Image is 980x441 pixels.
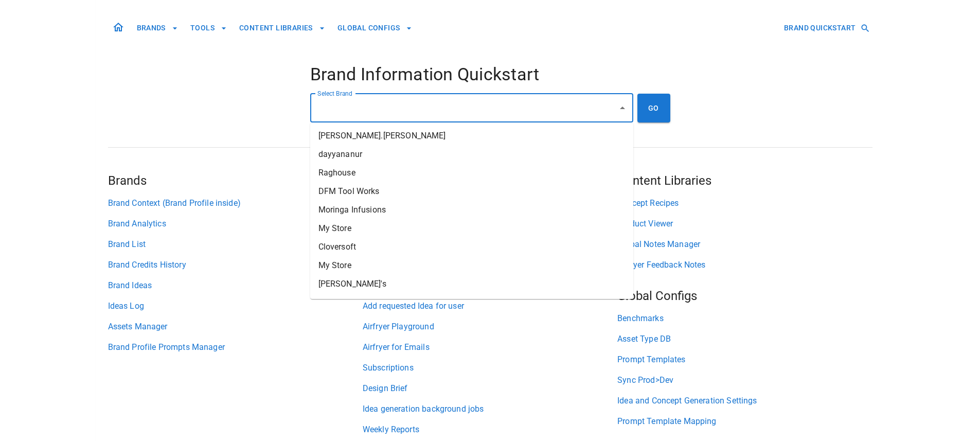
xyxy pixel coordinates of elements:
a: Brand Analytics [108,218,363,230]
a: Airfryer Playground [363,321,617,333]
a: Assets Manager [108,321,363,333]
a: Idea generation background jobs [363,403,617,415]
button: BRAND QUICKSTART [780,19,872,38]
li: Cloversoft [310,238,633,256]
button: BRANDS [133,19,182,38]
a: Airfryer for Emails [363,341,617,354]
a: Global Notes Manager [617,238,872,251]
button: GO [637,94,670,122]
a: Add requested Idea for user [363,300,617,312]
li: Heckin' Unicorn [310,293,633,312]
li: DFM Tool Works [310,182,633,201]
a: Concept Recipes [617,197,872,209]
button: TOOLS [186,19,231,38]
a: Asset Type DB [617,333,872,345]
label: Select Brand [317,89,352,98]
a: Brand Credits History [108,259,363,271]
li: dayyananur [310,145,633,164]
a: Ideas Log [108,300,363,312]
a: Idea and Concept Generation Settings [617,395,872,407]
a: Brand List [108,238,363,251]
h5: Brands [108,172,363,189]
a: Brand Ideas [108,279,363,292]
a: Prompt Template Mapping [617,415,872,428]
li: My Store [310,219,633,238]
a: Brand Profile Prompts Manager [108,341,363,354]
button: GLOBAL CONFIGS [333,19,417,38]
button: CONTENT LIBRARIES [235,19,329,38]
li: Raghouse [310,164,633,182]
a: Product Viewer [617,218,872,230]
a: Prompt Templates [617,354,872,366]
h4: Brand Information Quickstart [310,64,670,85]
a: Airfryer Feedback Notes [617,259,872,271]
a: Sync Prod>Dev [617,374,872,386]
a: Brand Context (Brand Profile inside) [108,197,363,209]
h5: Content Libraries [617,172,872,189]
a: Subscriptions [363,362,617,374]
a: Weekly Reports [363,424,617,436]
li: My Store [310,256,633,275]
a: Design Brief [363,382,617,395]
a: Benchmarks [617,312,872,325]
li: [PERSON_NAME].[PERSON_NAME] [310,127,633,145]
li: [PERSON_NAME]'s [310,275,633,293]
button: Close [615,101,630,115]
li: Moringa Infusions [310,201,633,219]
h5: Global Configs [617,288,872,304]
